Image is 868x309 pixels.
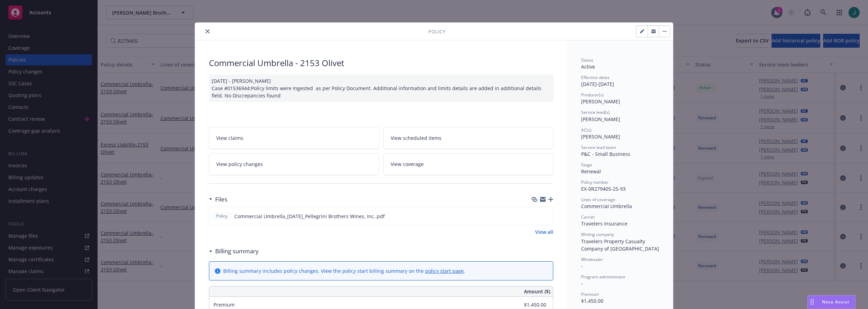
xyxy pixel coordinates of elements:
[581,274,626,280] span: Program administrator
[581,263,583,269] span: -
[216,160,263,168] span: View policy changes
[581,238,659,252] span: Travelers Property Casualty Company of [GEOGRAPHIC_DATA]
[581,214,595,220] span: Carrier
[822,299,850,305] span: Nova Assist
[581,109,610,115] span: Service lead(s)
[209,247,259,256] div: Billing summary
[209,74,553,102] div: [DATE] - [PERSON_NAME] Case #01536944:Policy limits were Ingested as per Policy Document. Additio...
[581,298,603,304] span: $1,450.00
[581,92,604,98] span: Producer(s)
[209,153,379,175] a: View policy changes
[581,168,601,175] span: Renewal
[533,213,538,220] button: download file
[581,133,620,140] span: [PERSON_NAME]
[581,63,595,70] span: Active
[203,27,212,35] button: close
[581,280,583,287] span: -
[581,57,593,63] span: Status
[808,295,816,309] div: Drag to move
[581,74,659,88] div: [DATE] - [DATE]
[581,144,616,150] span: Service lead team
[215,247,259,256] h3: Billing summary
[581,231,614,237] span: Writing company
[215,195,227,204] h3: Files
[581,179,609,185] span: Policy number
[581,197,615,203] span: Lines of coverage
[213,301,235,308] span: Premium
[223,267,465,275] div: Billing summary includes policy changes. View the policy start billing summary on the .
[581,185,626,192] span: EX-0R279405-25-93
[234,213,385,220] span: Commercial Umbrella_[DATE]_Pellegrini Brothers Wines, Inc..pdf
[391,134,441,142] span: View scheduled items
[524,288,550,295] span: Amount ($)
[216,134,243,142] span: View claims
[383,153,554,175] a: View coverage
[544,213,550,220] button: preview file
[535,228,553,236] a: View all
[383,127,554,149] a: View scheduled items
[581,291,599,297] span: Premium
[428,28,445,35] span: Policy
[215,213,229,219] span: Policy
[581,127,592,133] span: AC(s)
[209,57,553,69] div: Commercial Umbrella - 2153 Olivet
[581,256,603,262] span: Wholesaler
[425,268,464,274] a: policy start page
[581,151,630,157] span: P&C - Small Business
[209,195,227,204] div: Files
[581,203,632,209] span: Commercial Umbrella
[209,127,379,149] a: View claims
[581,74,610,80] span: Effective dates
[807,295,855,309] button: Nova Assist
[391,160,424,168] span: View coverage
[581,220,627,227] span: Travelers Insurance
[581,98,620,105] span: [PERSON_NAME]
[581,116,620,122] span: [PERSON_NAME]
[581,162,592,168] span: Stage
